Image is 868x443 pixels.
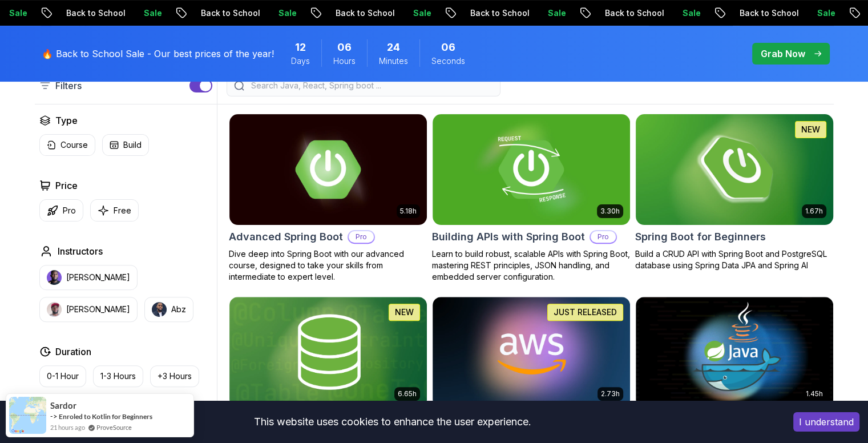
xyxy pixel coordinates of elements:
[55,345,91,359] h2: Duration
[291,55,310,67] span: Days
[102,134,149,156] button: Build
[50,412,58,421] span: ->
[42,47,274,61] p: 🔥 Back to School Sale - Our best prices of the year!
[295,39,306,55] span: 12 Days
[96,422,132,432] a: ProveSource
[379,55,408,67] span: Minutes
[395,307,414,318] p: NEW
[432,229,585,245] h2: Building APIs with Spring Boot
[39,265,138,290] button: instructor img[PERSON_NAME]
[635,248,834,271] p: Build a CRUD API with Spring Boot and PostgreSQL database using Spring Data JPA and Spring AI
[60,139,88,151] p: Course
[66,272,130,283] p: [PERSON_NAME]
[152,302,167,317] img: instructor img
[537,7,574,19] p: Sale
[93,365,143,387] button: 1-3 Hours
[325,7,402,19] p: Back to School
[805,207,823,216] p: 1.67h
[801,124,820,135] p: NEW
[432,248,631,283] p: Learn to build robust, scalable APIs with Spring Boot, mastering REST principles, JSON handling, ...
[337,39,352,55] span: 6 Hours
[229,248,427,283] p: Dive deep into Spring Boot with our advanced course, designed to take your skills from intermedia...
[631,111,838,227] img: Spring Boot for Beginners card
[349,231,374,243] p: Pro
[55,79,82,92] p: Filters
[635,229,766,245] h2: Spring Boot for Beginners
[133,7,169,19] p: Sale
[39,297,138,322] button: instructor img[PERSON_NAME]
[431,55,465,67] span: Seconds
[594,7,672,19] p: Back to School
[59,412,152,421] a: Enroled to Kotlin for Beginners
[387,39,400,55] span: 24 Minutes
[229,114,427,225] img: Advanced Spring Boot card
[123,139,142,151] p: Build
[554,307,617,318] p: JUST RELEASED
[433,114,630,225] img: Building APIs with Spring Boot card
[400,207,417,216] p: 5.18h
[66,304,130,315] p: [PERSON_NAME]
[672,7,708,19] p: Sale
[150,365,199,387] button: +3 Hours
[441,39,455,55] span: 6 Seconds
[144,297,193,322] button: instructor imgAbz
[459,7,537,19] p: Back to School
[9,397,46,434] img: provesource social proof notification image
[39,199,83,221] button: Pro
[50,401,76,410] span: Sardor
[591,231,616,243] p: Pro
[190,7,268,19] p: Back to School
[729,7,806,19] p: Back to School
[793,412,859,432] button: Accept cookies
[47,370,79,382] p: 0-1 Hour
[402,7,439,19] p: Sale
[229,114,427,283] a: Advanced Spring Boot card5.18hAdvanced Spring BootProDive deep into Spring Boot with our advanced...
[636,297,833,408] img: Docker for Java Developers card
[47,270,62,285] img: instructor img
[432,114,631,283] a: Building APIs with Spring Boot card3.30hBuilding APIs with Spring BootProLearn to build robust, s...
[63,205,76,216] p: Pro
[55,179,78,192] h2: Price
[9,409,776,434] div: This website uses cookies to enhance the user experience.
[806,7,843,19] p: Sale
[100,370,136,382] p: 1-3 Hours
[114,205,131,216] p: Free
[171,304,186,315] p: Abz
[761,47,805,61] p: Grab Now
[47,302,62,317] img: instructor img
[249,80,493,91] input: Search Java, React, Spring boot ...
[39,134,95,156] button: Course
[635,114,834,271] a: Spring Boot for Beginners card1.67hNEWSpring Boot for BeginnersBuild a CRUD API with Spring Boot ...
[601,389,620,398] p: 2.73h
[55,7,133,19] p: Back to School
[806,389,823,398] p: 1.45h
[55,114,78,127] h2: Type
[50,422,85,432] span: 21 hours ago
[398,389,417,398] p: 6.65h
[229,297,427,408] img: Spring Data JPA card
[268,7,304,19] p: Sale
[600,207,620,216] p: 3.30h
[433,297,630,408] img: AWS for Developers card
[90,199,139,221] button: Free
[58,244,103,258] h2: Instructors
[333,55,356,67] span: Hours
[229,229,343,245] h2: Advanced Spring Boot
[158,370,192,382] p: +3 Hours
[39,365,86,387] button: 0-1 Hour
